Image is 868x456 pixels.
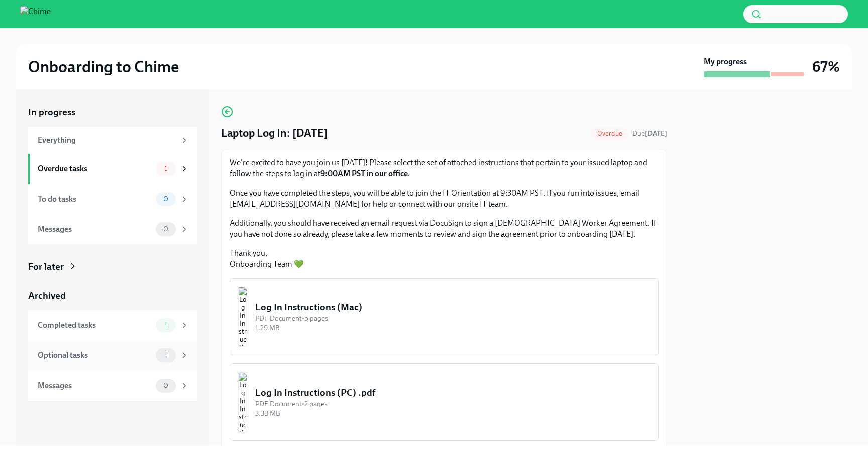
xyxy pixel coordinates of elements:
[157,195,174,203] span: 0
[28,106,197,119] a: In progress
[230,248,659,270] p: Thank you, Onboarding Team 💚
[20,6,51,22] img: Chime
[38,350,152,361] div: Optional tasks
[28,127,197,154] a: Everything
[158,351,173,359] span: 1
[38,380,152,391] div: Messages
[230,363,659,441] button: Log In Instructions (PC) .pdfPDF Document•2 pages3.38 MB
[28,260,64,273] div: For later
[255,301,650,314] div: Log In Instructions (Mac)
[230,188,659,210] p: Once you have completed the steps, you will be able to join the IT Orientation at 9:30AM PST. If ...
[28,57,179,77] h2: Onboarding to Chime
[632,129,667,138] span: Due
[28,260,197,273] a: For later
[158,165,173,172] span: 1
[255,409,650,418] div: 3.38 MB
[38,163,152,174] div: Overdue tasks
[28,289,197,302] a: Archived
[158,321,173,329] span: 1
[230,218,659,240] p: Additionally, you should have received an email request via DocuSign to sign a [DEMOGRAPHIC_DATA]...
[38,194,152,205] div: To do tasks
[28,214,197,244] a: Messages0
[704,56,747,67] strong: My progress
[320,169,408,178] strong: 9:00AM PST in our office
[38,135,176,146] div: Everything
[645,129,667,138] strong: [DATE]
[157,225,174,233] span: 0
[28,340,197,371] a: Optional tasks1
[632,129,667,138] span: October 14th, 2025 09:00
[238,287,247,347] img: Log In Instructions (Mac)
[28,371,197,401] a: Messages0
[812,58,840,76] h3: 67%
[230,278,659,355] button: Log In Instructions (Mac)PDF Document•5 pages1.29 MB
[28,154,197,184] a: Overdue tasks1
[255,399,650,409] div: PDF Document • 2 pages
[157,382,174,389] span: 0
[28,184,197,214] a: To do tasks0
[38,224,152,235] div: Messages
[255,323,650,333] div: 1.29 MB
[255,386,650,399] div: Log In Instructions (PC) .pdf
[221,126,328,141] h4: Laptop Log In: [DATE]
[38,320,152,331] div: Completed tasks
[230,157,659,179] p: We're excited to have you join us [DATE]! Please select the set of attached instructions that per...
[238,372,247,432] img: Log In Instructions (PC) .pdf
[591,130,628,137] span: Overdue
[255,314,650,323] div: PDF Document • 5 pages
[28,310,197,340] a: Completed tasks1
